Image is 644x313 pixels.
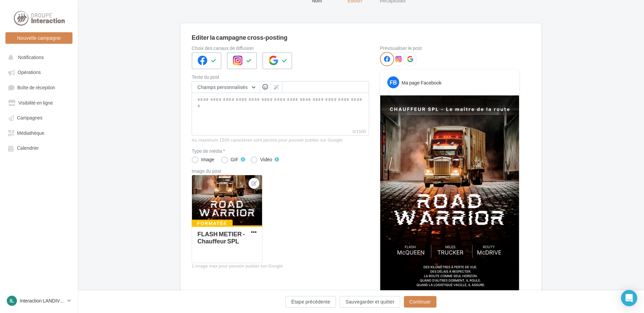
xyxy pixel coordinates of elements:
p: Interaction LANDIVISIAU [20,297,65,304]
span: Médiathèque [17,130,44,136]
label: 0/1500 [192,128,369,135]
a: Calendrier [4,142,74,154]
span: Campagnes [17,115,43,121]
button: Nouvelle campagne [5,32,72,44]
div: 1 image max pour pouvoir publier sur Google [192,263,369,269]
span: Opérations [18,70,41,75]
span: Visibilité en ligne [18,100,53,106]
a: IL Interaction LANDIVISIAU [5,294,72,307]
a: Visibilité en ligne [4,96,74,109]
div: Formatée [192,220,233,227]
span: Boîte de réception [17,85,55,90]
div: Au maximum 1500 caractères sont permis pour pouvoir publier sur Google [192,137,369,143]
span: IL [10,297,14,304]
div: FLASH METIER - Chauffeur SPL [197,230,245,245]
a: Campagnes [4,111,74,124]
div: Image du post [192,169,369,173]
button: Champs personnalisés [192,81,259,93]
button: Étape précédente [285,296,336,308]
a: Opérations [4,66,74,78]
span: Calendrier [17,145,39,151]
button: Sauvegarder et quitter [340,296,400,308]
label: Type de média * [192,149,369,153]
div: Open Intercom Messenger [621,290,637,306]
div: FB [387,76,399,88]
div: Image [201,157,214,162]
a: Médiathèque [4,127,74,139]
div: Editer la campagne cross-posting [192,34,287,40]
span: Notifications [18,54,44,60]
span: Champs personnalisés [197,84,248,90]
a: Boîte de réception [4,81,74,94]
label: Choix des canaux de diffusion [192,46,369,51]
div: Vidéo [260,157,272,162]
label: Texte du post [192,75,369,79]
button: Continuer [404,296,436,308]
div: Ma page Facebook [402,79,442,86]
button: Notifications [4,51,71,63]
div: Prévisualiser le post [380,46,519,51]
div: GIF [231,157,238,162]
